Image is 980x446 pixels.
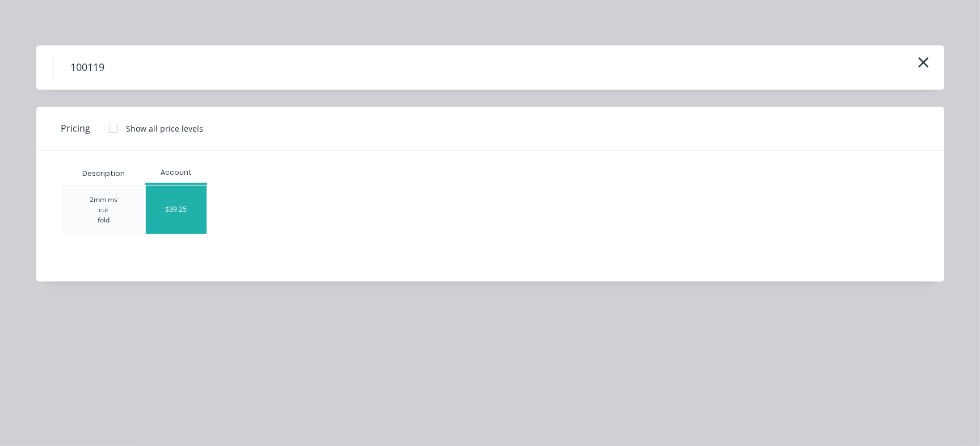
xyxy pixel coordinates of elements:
[61,121,91,135] span: Pricing
[146,186,207,234] div: $39.25
[53,57,122,78] h4: 100119
[73,159,134,188] div: Description
[90,195,117,225] div: 2mm ms cut fold
[145,167,207,178] div: Account
[127,123,204,134] div: Show all price levels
